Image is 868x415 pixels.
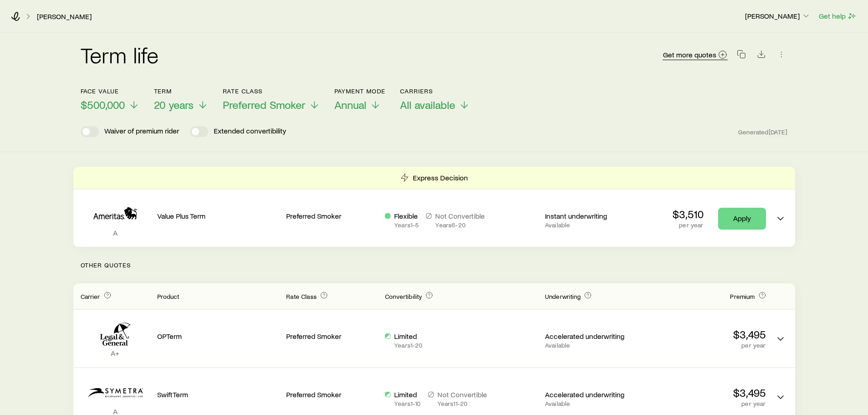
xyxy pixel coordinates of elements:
span: Rate Class [286,292,317,300]
p: Express Decision [413,173,468,182]
p: $3,510 [673,208,704,220]
p: Years 1 - 10 [394,400,421,407]
span: Annual [334,98,366,111]
p: Limited [394,332,422,341]
p: per year [644,400,766,407]
span: Product [157,292,180,300]
a: Download CSV [755,51,768,60]
span: Generated [738,128,787,136]
p: Other Quotes [73,247,795,283]
p: [PERSON_NAME] [745,11,811,20]
p: Years 1 - 5 [394,221,419,229]
p: Instant underwriting [545,211,637,220]
span: Convertibility [385,292,422,300]
p: Years 11 - 20 [437,400,487,407]
p: Preferred Smoker [286,211,378,220]
a: [PERSON_NAME] [36,12,92,21]
p: A+ [81,348,150,358]
p: per year [644,342,766,349]
p: Available [545,342,637,349]
button: Face value$500,000 [81,87,139,112]
span: 20 years [154,98,194,111]
p: Extended convertibility [214,126,286,137]
p: Rate Class [223,87,320,95]
button: Get help [818,11,857,21]
p: Available [545,400,637,407]
p: OPTerm [157,332,279,341]
p: Term [154,87,208,95]
div: Term quotes [73,167,795,247]
span: Underwriting [545,292,580,300]
p: Payment Mode [334,87,386,95]
button: CarriersAll available [400,87,470,112]
span: Premium [730,292,755,300]
span: All available [400,98,455,111]
p: Preferred Smoker [286,390,378,399]
p: Accelerated underwriting [545,390,637,399]
p: Carriers [400,87,470,95]
span: [DATE] [769,128,788,136]
p: Preferred Smoker [286,332,378,341]
p: Not Convertible [435,211,485,220]
p: Face value [81,87,139,95]
p: Available [545,221,637,229]
p: Years 6 - 20 [435,221,485,229]
p: Accelerated underwriting [545,332,637,341]
p: Limited [394,390,421,399]
p: Value Plus Term [157,211,279,220]
p: $3,495 [644,386,766,399]
p: per year [673,221,704,229]
p: SwiftTerm [157,390,279,399]
a: Apply [718,208,766,230]
p: A [81,228,150,237]
p: Waiver of premium rider [104,126,179,137]
p: Years 1 - 20 [394,342,422,349]
p: Flexible [394,211,419,220]
p: $3,495 [644,328,766,341]
p: Not Convertible [437,390,487,399]
span: Carrier [81,292,100,300]
button: Term20 years [154,87,208,112]
span: Preferred Smoker [223,98,305,111]
h2: Term life [81,44,159,66]
button: [PERSON_NAME] [745,11,811,22]
button: Payment ModeAnnual [334,87,386,112]
span: Get more quotes [663,51,716,58]
a: Get more quotes [663,50,728,60]
button: Rate ClassPreferred Smoker [223,87,320,112]
span: $500,000 [81,98,125,111]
